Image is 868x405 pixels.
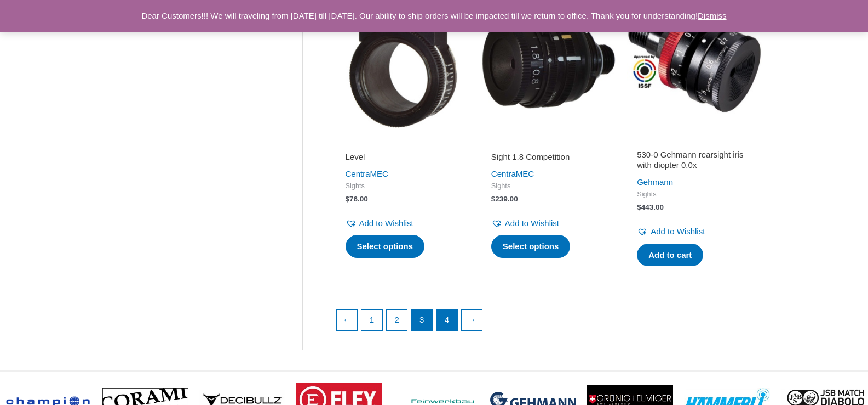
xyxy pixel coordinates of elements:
[361,310,382,330] a: Page 1
[651,227,705,236] span: Add to Wishlist
[505,218,559,228] span: Add to Wishlist
[637,203,664,211] bdi: 443.00
[337,310,358,330] a: ←
[346,235,425,258] a: Select options for “Level”
[346,151,461,162] h2: Level
[412,310,433,330] span: Page 3
[491,182,606,191] span: Sights
[346,136,461,149] iframe: Customer reviews powered by Trustpilot
[436,310,457,330] a: Page 4
[491,169,516,178] a: Centra
[491,195,496,203] span: $
[516,169,534,178] a: MEC
[491,216,559,231] a: Add to Wishlist
[698,11,727,20] a: Dismiss
[370,169,388,178] a: MEC
[637,177,673,187] a: Gehmann
[346,195,368,203] bdi: 76.00
[637,244,703,267] a: Add to cart: “530-0 Gehmann rearsight iris with diopter 0.0x”
[359,218,413,228] span: Add to Wishlist
[637,203,641,211] span: $
[637,149,752,171] h2: 530-0 Gehmann rearsight iris with diopter 0.0x
[491,151,606,162] h2: Sight 1.8 Competition
[637,224,705,239] a: Add to Wishlist
[346,195,350,203] span: $
[346,169,370,178] a: Centra
[491,195,518,203] bdi: 239.00
[346,182,461,191] span: Sights
[462,310,482,330] a: →
[346,151,461,166] a: Level
[637,136,752,149] iframe: Customer reviews powered by Trustpilot
[346,216,413,231] a: Add to Wishlist
[491,235,571,258] a: Select options for “Sight 1.8 Competition”
[637,190,752,199] span: Sights
[336,309,762,336] nav: Product Pagination
[637,149,752,175] a: 530-0 Gehmann rearsight iris with diopter 0.0x
[491,151,606,166] a: Sight 1.8 Competition
[491,136,606,149] iframe: Customer reviews powered by Trustpilot
[387,310,407,330] a: Page 2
